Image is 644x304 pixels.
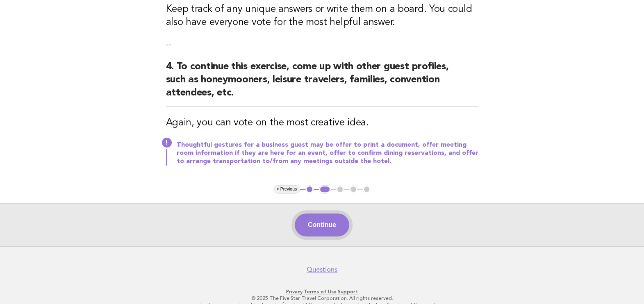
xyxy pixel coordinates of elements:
[338,289,358,295] a: Support
[177,141,478,166] p: Thoughtful gestures for a business guest may be offer to print a document, offer meeting room inf...
[166,39,478,50] p: --
[319,185,331,193] button: 2
[304,289,337,295] a: Terms of Use
[166,116,478,129] h3: Again, you can vote on the most creative idea.
[286,289,303,295] a: Privacy
[166,3,478,29] h3: Keep track of any unique answers or write them on a board. You could also have everyone vote for ...
[71,288,573,295] p: · ·
[71,295,573,302] p: © 2025 The Five Star Travel Corporation. All rights reserved.
[307,265,337,274] a: Questions
[305,185,314,193] button: 1
[273,185,300,193] button: < Previous
[295,213,349,236] button: Continue
[166,60,478,107] h2: 4. To continue this exercise, come up with other guest profiles, such as honeymooners, leisure tr...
